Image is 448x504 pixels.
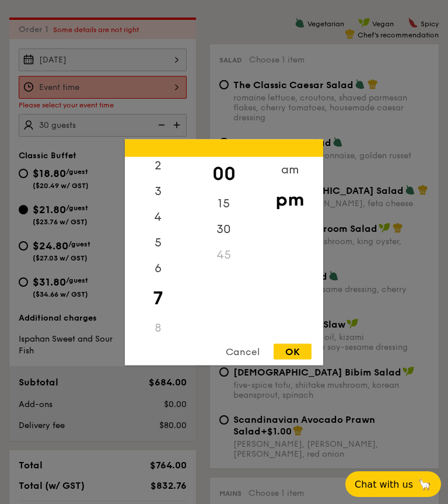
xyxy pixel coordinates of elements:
div: OK [274,343,311,359]
div: am [257,157,323,182]
div: 7 [125,281,191,315]
div: 6 [125,255,191,281]
span: Chat with us [355,479,413,490]
div: 4 [125,204,191,230]
div: 30 [191,216,257,242]
button: Chat with us🦙 [345,471,441,497]
div: 2 [125,152,191,178]
span: 🦙 [418,478,432,491]
div: 45 [191,242,257,267]
div: 8 [125,315,191,340]
div: 3 [125,178,191,204]
div: Cancel [214,343,271,359]
div: 5 [125,230,191,255]
div: 00 [191,157,257,190]
div: pm [257,182,323,216]
div: 15 [191,190,257,216]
